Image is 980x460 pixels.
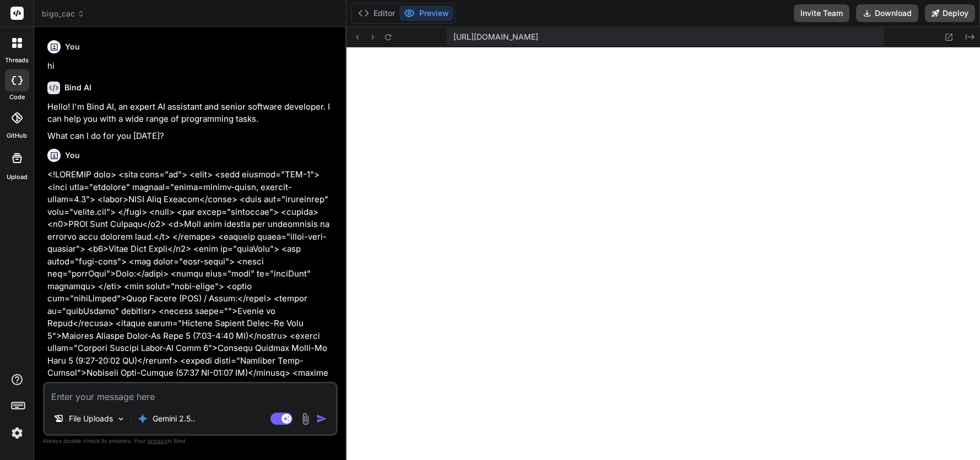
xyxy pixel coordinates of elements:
[65,41,80,52] h6: You
[346,47,980,460] iframe: Preview
[43,436,338,446] p: Always double-check its answers. Your in Bind
[137,413,148,424] img: Gemini 2.5 Pro
[42,8,85,19] span: bigo_cac
[453,31,538,42] span: [URL][DOMAIN_NAME]
[399,6,453,21] button: Preview
[69,413,113,424] p: File Uploads
[47,60,335,73] p: hi
[856,4,918,22] button: Download
[65,150,80,161] h6: You
[64,82,91,93] h6: Bind AI
[9,93,25,102] label: code
[8,424,26,442] img: settings
[299,413,312,425] img: attachment
[7,131,27,140] label: GitHub
[116,414,126,424] img: Pick Models
[5,56,29,65] label: threads
[47,130,335,143] p: What can I do for you [DATE]?
[354,6,399,21] button: Editor
[925,4,975,22] button: Deploy
[794,4,849,22] button: Invite Team
[7,172,28,182] label: Upload
[148,437,167,444] span: privacy
[316,413,327,424] img: icon
[47,101,335,126] p: Hello! I'm Bind AI, an expert AI assistant and senior software developer. I can help you with a w...
[153,413,195,424] p: Gemini 2.5..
